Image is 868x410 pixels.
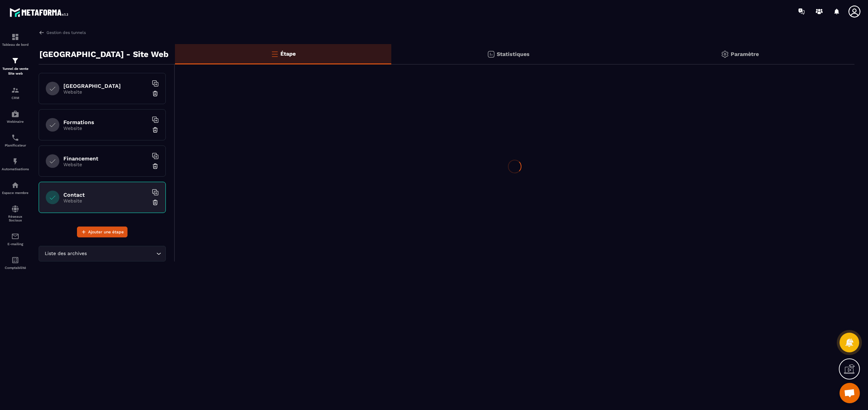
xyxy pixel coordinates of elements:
img: formation [11,86,19,94]
img: formation [11,57,19,65]
p: Espace membre [2,191,29,195]
p: Statistiques [497,51,530,57]
img: automations [11,181,19,189]
h6: Financement [63,155,148,162]
img: stats.20deebd0.svg [487,50,495,58]
a: automationsautomationsEspace membre [2,176,29,200]
img: setting-gr.5f69749f.svg [721,50,729,58]
img: trash [152,126,159,133]
h6: Contact [63,192,148,198]
img: bars-o.4a397970.svg [271,50,279,58]
span: Liste des archives [43,250,88,257]
a: emailemailE-mailing [2,227,29,251]
p: Website [63,162,148,167]
a: Gestion des tunnels [39,30,86,36]
a: formationformationTableau de bord [2,28,29,52]
p: [GEOGRAPHIC_DATA] - Site Web [39,47,169,61]
p: Comptabilité [2,266,29,270]
p: Automatisations [2,167,29,171]
img: accountant [11,256,19,264]
a: automationsautomationsWebinaire [2,105,29,129]
p: Étape [280,51,296,57]
p: Website [63,89,148,95]
p: Website [63,198,148,203]
p: CRM [2,96,29,100]
img: scheduler [11,134,19,142]
img: automations [11,157,19,165]
img: formation [11,33,19,41]
p: Paramètre [731,51,759,57]
h6: Formations [63,119,148,125]
a: schedulerschedulerPlanificateur [2,129,29,152]
img: social-network [11,205,19,213]
p: E-mailing [2,242,29,246]
p: Tableau de bord [2,43,29,46]
p: Tunnel de vente Site web [2,66,29,76]
a: formationformationTunnel de vente Site web [2,52,29,81]
a: social-networksocial-networkRéseaux Sociaux [2,200,29,227]
input: Search for option [88,250,155,257]
p: Planificateur [2,143,29,147]
p: Website [63,125,148,131]
span: Ajouter une étape [88,229,124,235]
img: trash [152,163,159,170]
img: trash [152,90,159,97]
a: accountantaccountantComptabilité [2,251,29,275]
p: Webinaire [2,120,29,123]
div: Search for option [39,246,166,261]
a: formationformationCRM [2,81,29,105]
h6: [GEOGRAPHIC_DATA] [63,83,148,89]
a: automationsautomationsAutomatisations [2,152,29,176]
img: automations [11,110,19,118]
div: Ouvrir le chat [840,383,860,403]
img: logo [9,6,71,19]
p: Réseaux Sociaux [2,215,29,222]
img: email [11,232,19,240]
img: arrow [39,30,45,36]
img: trash [152,199,159,206]
button: Ajouter une étape [77,227,127,237]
